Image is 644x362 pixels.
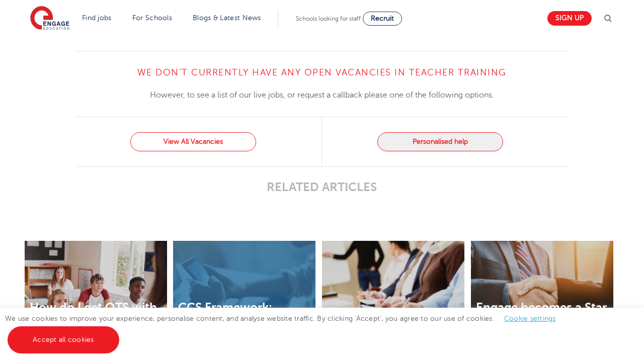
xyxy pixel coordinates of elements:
[193,14,261,22] a: Blogs & Latest News
[8,326,119,353] a: Accept all cookies
[504,315,556,322] a: Cookie settings
[30,6,69,31] img: Engage Education
[82,14,112,22] a: Find jobs
[547,11,592,26] a: Sign up
[75,180,569,194] p: RELATED ARTICLES
[132,14,172,22] a: For Schools
[476,300,607,328] a: Engage becomes a Star Partner!
[75,88,569,102] p: However, to see a list of our live jobs, or request a callback please one of the following options.
[371,15,394,22] span: Recruit
[5,315,566,343] span: We use cookies to improve your experience, personalise content, and analyse website traffic. By c...
[178,300,290,328] a: CCS Framework: Benefits for schools
[130,132,256,151] a: View All Vacancies
[30,300,157,328] a: How do I get QTS with my PGCEi?
[363,12,402,26] a: Recruit
[296,15,361,22] span: Schools looking for staff
[377,132,503,151] button: Personalised help
[75,66,569,78] h4: We don’t currently have any open vacancies in Teacher Training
